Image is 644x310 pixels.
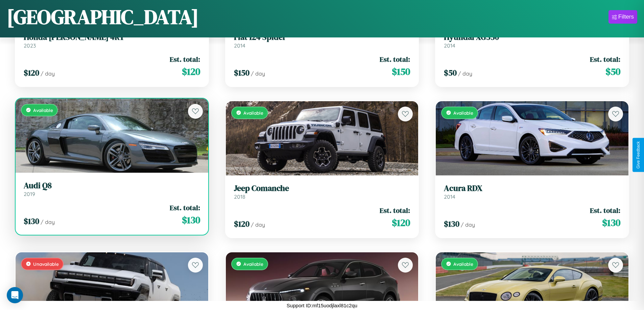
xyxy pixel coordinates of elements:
[41,70,55,77] span: / day
[243,110,263,116] span: Available
[234,218,249,229] span: $ 120
[458,70,472,77] span: / day
[234,67,249,78] span: $ 150
[234,32,410,42] h3: Fiat 124 Spider
[287,301,357,310] p: Support ID: mf15uodjlaxl81c2qu
[392,65,410,78] span: $ 150
[444,32,620,42] h3: Hyundai XG350
[444,67,457,78] span: $ 50
[609,10,637,24] button: Filters
[453,110,473,116] span: Available
[33,261,59,267] span: Unavailable
[392,216,410,229] span: $ 120
[251,221,265,228] span: / day
[380,205,410,215] span: Est. total:
[24,32,200,49] a: Honda [PERSON_NAME] 4RT2023
[234,184,410,200] a: Jeep Comanche2018
[605,65,620,78] span: $ 50
[24,42,36,49] span: 2023
[461,221,475,228] span: / day
[444,184,620,200] a: Acura RDX2014
[590,205,620,215] span: Est. total:
[170,203,200,213] span: Est. total:
[234,184,410,193] h3: Jeep Comanche
[24,67,39,78] span: $ 120
[444,42,455,49] span: 2014
[24,191,35,197] span: 2019
[243,261,263,267] span: Available
[234,42,245,49] span: 2014
[33,107,53,113] span: Available
[444,193,455,200] span: 2014
[444,184,620,193] h3: Acura RDX
[234,193,245,200] span: 2018
[251,70,265,77] span: / day
[618,13,634,20] div: Filters
[444,218,459,229] span: $ 130
[41,219,55,225] span: / day
[24,216,39,227] span: $ 130
[7,287,23,303] div: Open Intercom Messenger
[234,32,410,49] a: Fiat 124 Spider2014
[380,54,410,64] span: Est. total:
[24,32,200,42] h3: Honda [PERSON_NAME] 4RT
[170,54,200,64] span: Est. total:
[590,54,620,64] span: Est. total:
[453,261,473,267] span: Available
[182,213,200,227] span: $ 130
[182,65,200,78] span: $ 120
[7,3,199,31] h1: [GEOGRAPHIC_DATA]
[444,32,620,49] a: Hyundai XG3502014
[636,141,641,169] div: Give Feedback
[24,181,200,197] a: Audi Q82019
[602,216,620,229] span: $ 130
[24,181,200,191] h3: Audi Q8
